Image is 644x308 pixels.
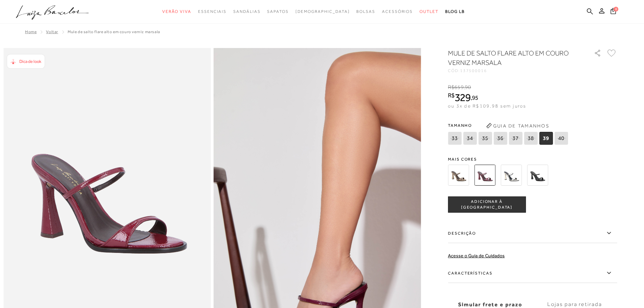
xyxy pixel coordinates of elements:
a: noSubCategoriesText [356,5,375,18]
span: Sapatos [267,9,288,14]
div: CÓD: [448,69,583,73]
span: 36 [494,132,507,145]
span: 37 [509,132,522,145]
a: Acesse o Guia de Cuidados [448,253,505,258]
span: 38 [524,132,538,145]
span: 659 [454,84,463,90]
span: BLOG LB [445,9,465,14]
span: Essenciais [198,9,226,14]
button: ADICIONAR À [GEOGRAPHIC_DATA] [448,196,526,213]
span: 40 [554,132,568,145]
label: Características [448,263,617,283]
img: MULE DE SALTO FLARE ALTO EM COBRA BEGE [448,165,469,186]
span: 35 [478,132,492,145]
h1: MULE DE SALTO FLARE ALTO EM COURO VERNIZ MARSALA [448,48,575,67]
span: 329 [455,91,471,103]
a: noSubCategoriesText [295,5,350,18]
span: Sandálias [233,9,260,14]
a: BLOG LB [445,5,465,18]
i: R$ [448,84,454,90]
span: 90 [465,84,471,90]
span: ou 3x de R$109,98 sem juros [448,103,526,109]
span: Mais cores [448,157,617,161]
a: noSubCategoriesText [267,5,288,18]
img: MULE DE SALTO FLARE ALTO EM COURO VERNIZ OFF WHITE [501,165,522,186]
span: Acessórios [382,9,413,14]
a: noSubCategoriesText [233,5,260,18]
span: [DEMOGRAPHIC_DATA] [295,9,350,14]
span: 95 [472,94,478,101]
i: , [471,95,478,101]
a: Home [25,29,37,34]
span: Outlet [420,9,438,14]
label: Descrição [448,223,617,243]
i: R$ [448,92,455,98]
a: noSubCategoriesText [198,5,226,18]
span: MULE DE SALTO FLARE ALTO EM COURO VERNIZ MARSALA [68,29,160,34]
span: 137500016 [460,68,487,73]
a: noSubCategoriesText [162,5,191,18]
span: ADICIONAR À [GEOGRAPHIC_DATA] [448,199,525,211]
button: 0 [609,7,618,17]
span: 39 [539,132,553,145]
button: Guia de Tamanhos [484,120,551,131]
img: MULE DE SALTO FLARE ALTO EM COURO VERNIZ MARSALA [474,165,495,186]
span: 0 [614,7,618,11]
span: Verão Viva [162,9,191,14]
span: 33 [448,132,461,145]
span: 34 [463,132,477,145]
a: noSubCategoriesText [420,5,438,18]
a: Voltar [46,29,58,34]
span: Dica de look [19,59,41,64]
img: MULE DE SALTO FLARE ALTO EM COURO VERNIZ PRETO [527,165,548,186]
span: Tamanho [448,120,570,131]
a: noSubCategoriesText [382,5,413,18]
i: , [464,84,471,90]
span: Bolsas [356,9,375,14]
